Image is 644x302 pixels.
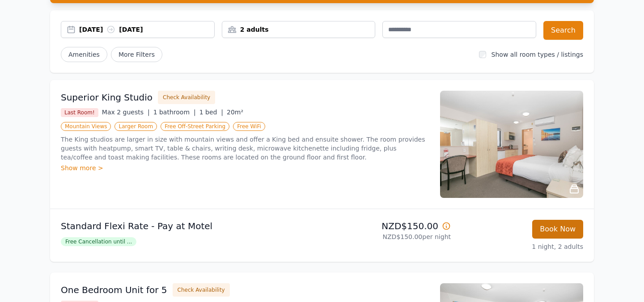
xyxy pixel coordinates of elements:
[61,91,153,104] h3: Superior King Studio
[161,122,229,131] span: Free Off-Street Parking
[326,232,451,241] p: NZD$150.00 per night
[61,284,167,296] h3: One Bedroom Unit for 5
[199,109,223,116] span: 1 bed |
[458,242,583,251] p: 1 night, 2 adults
[61,237,136,246] span: Free Cancellation until ...
[222,25,375,34] div: 2 adults
[111,47,162,62] span: More Filters
[102,109,150,116] span: Max 2 guests |
[326,220,451,232] p: NZD$150.00
[61,135,429,162] p: The King studios are larger in size with mountain views and offer a King bed and ensuite shower. ...
[61,47,107,62] button: Amenities
[61,122,111,131] span: Mountain Views
[173,283,230,297] button: Check Availability
[114,122,157,131] span: Larger Room
[79,25,214,34] div: [DATE] [DATE]
[227,109,243,116] span: 20m²
[491,51,583,58] label: Show all room types / listings
[233,122,265,131] span: Free WiFi
[532,220,583,239] button: Book Now
[153,109,196,116] span: 1 bathroom |
[61,164,429,172] div: Show more >
[61,108,98,117] span: Last Room!
[158,91,215,104] button: Check Availability
[61,220,318,232] p: Standard Flexi Rate - Pay at Motel
[543,21,583,40] button: Search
